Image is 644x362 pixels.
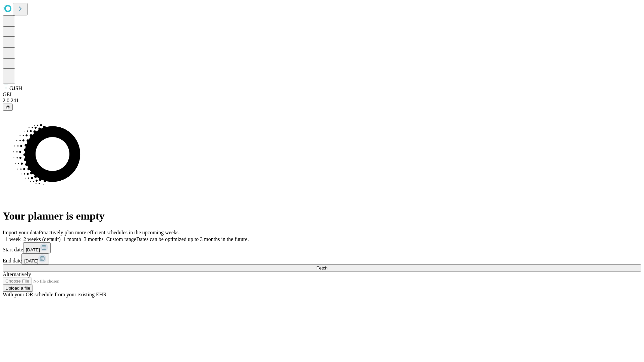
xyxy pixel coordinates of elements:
span: GJSH [9,85,22,91]
span: With your OR schedule from your existing EHR [3,292,107,297]
button: @ [3,104,13,111]
span: 1 month [63,236,81,242]
span: Proactively plan more efficient schedules in the upcoming weeks. [39,230,180,235]
span: Alternatively [3,271,31,277]
span: @ [5,105,10,110]
span: 3 months [84,236,104,242]
h1: Your planner is empty [3,210,641,222]
span: Dates can be optimized up to 3 months in the future. [136,236,249,242]
button: [DATE] [21,253,49,264]
span: Custom range [106,236,136,242]
button: Upload a file [3,285,33,292]
button: [DATE] [23,242,51,253]
span: Fetch [316,265,327,270]
span: [DATE] [26,247,40,252]
span: [DATE] [24,258,38,263]
div: Start date [3,242,641,253]
div: GEI [3,92,641,98]
span: 1 week [5,236,21,242]
span: 2 weeks (default) [23,236,61,242]
div: 2.0.241 [3,98,641,104]
div: End date [3,253,641,264]
span: Import your data [3,230,39,235]
button: Fetch [3,264,641,271]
